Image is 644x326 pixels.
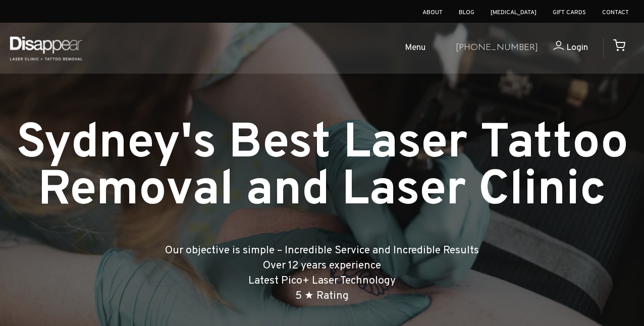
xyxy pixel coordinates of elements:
[602,9,629,17] a: Contact
[422,9,443,17] a: About
[92,32,448,65] ul: Open Mobile Menu
[553,9,586,17] a: Gift Cards
[538,41,588,56] a: Login
[165,244,479,302] big: Our objective is simple – Incredible Service and Incredible Results Over 12 years experience Late...
[8,121,636,215] h1: Sydney's Best Laser Tattoo Removal and Laser Clinic
[459,9,474,17] a: Blog
[491,9,536,17] a: [MEDICAL_DATA]
[369,32,448,65] a: Menu
[456,41,538,56] a: [PHONE_NUMBER]
[405,41,425,56] span: Menu
[8,30,84,66] img: Disappear - Laser Clinic and Tattoo Removal Services in Sydney, Australia
[566,42,588,53] span: Login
